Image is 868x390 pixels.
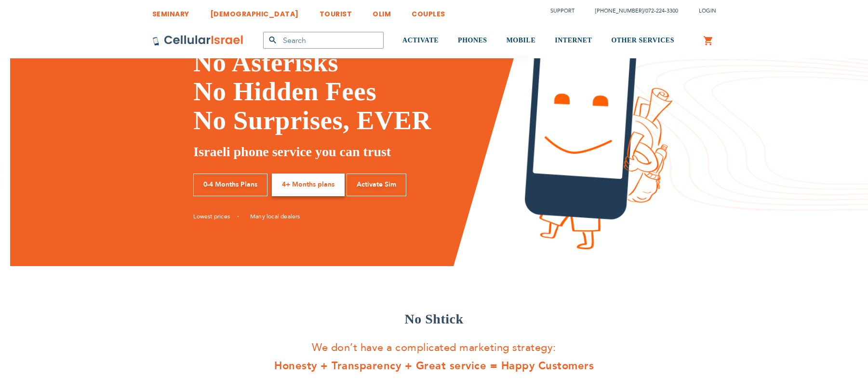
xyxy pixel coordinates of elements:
a: Activate Sim [347,174,406,196]
span: OTHER SERVICES [611,37,674,44]
a: PHONES [458,23,487,59]
h5: Israeli phone service you can trust [193,142,510,161]
a: SEMINARY [152,2,189,20]
a: 4+ Months plans [272,174,345,196]
li: / [586,4,678,18]
h1: No Asterisks No Hidden Fees No Surprises, EVER [193,48,510,135]
span: MOBILE [507,37,536,44]
a: Many local dealers [250,213,300,220]
span: ACTIVATE [402,37,439,44]
img: Cellular Israel Logo [152,35,244,46]
a: OTHER SERVICES [611,23,674,59]
a: COUPLES [412,2,445,20]
p: We don’t have a complicated marketing strategy: [152,338,716,376]
h3: No Shtick [152,309,716,329]
a: Support [550,7,574,14]
a: OLIM [373,2,391,20]
span: PHONES [458,37,487,44]
a: 0-4 Months Plans [193,174,267,196]
a: 072-224-3300 [645,7,678,14]
strong: Honesty + Transparency + Great service = Happy Customers [152,357,716,376]
input: Search [263,32,384,49]
a: MOBILE [507,23,536,59]
a: [DEMOGRAPHIC_DATA] [210,2,299,20]
span: Login [699,7,716,14]
a: Lowest prices [193,213,239,220]
span: INTERNET [555,37,592,44]
a: [PHONE_NUMBER] [595,7,643,14]
a: ACTIVATE [402,23,439,59]
a: INTERNET [555,23,592,59]
a: TOURIST [320,2,352,20]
